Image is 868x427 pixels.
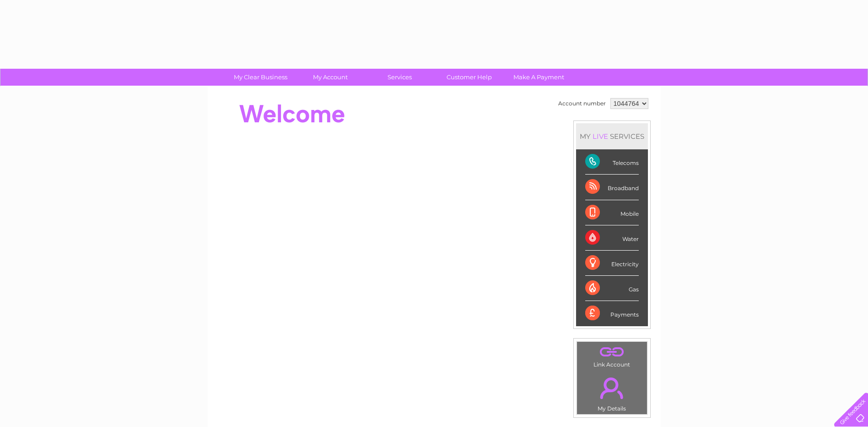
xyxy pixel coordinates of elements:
[585,149,639,175] div: Telecoms
[577,370,647,415] td: My Details
[585,175,639,200] div: Broadband
[585,301,639,326] div: Payments
[223,69,298,86] a: My Clear Business
[577,341,647,370] td: Link Account
[431,69,507,86] a: Customer Help
[576,123,648,149] div: MY SERVICES
[579,344,645,360] a: .
[591,132,610,141] div: LIVE
[362,69,437,86] a: Services
[585,200,639,225] div: Mobile
[292,69,368,86] a: My Account
[585,251,639,276] div: Electricity
[501,69,577,86] a: Make A Payment
[556,96,608,111] td: Account number
[579,372,645,404] a: .
[585,225,639,251] div: Water
[585,276,639,301] div: Gas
